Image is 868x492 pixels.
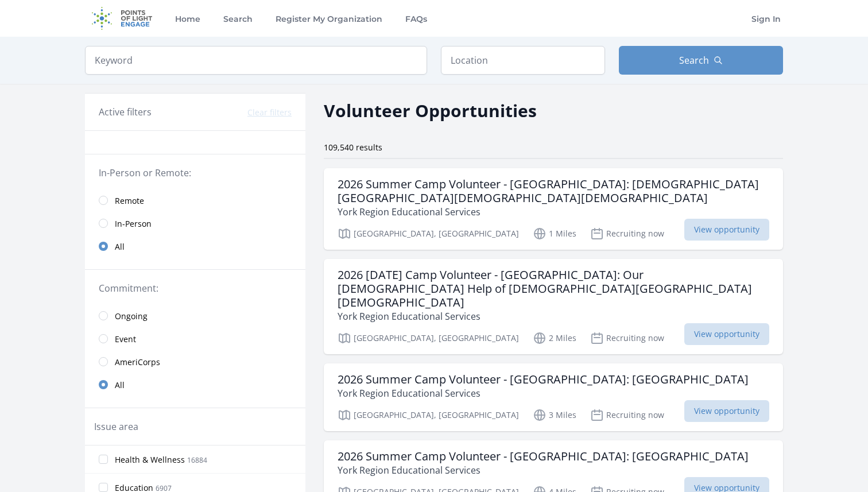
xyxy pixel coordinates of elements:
[338,309,769,323] p: York Region Educational Services
[115,334,136,345] span: Event
[533,227,576,241] p: 1 Miles
[115,218,152,230] span: In-Person
[441,46,605,75] input: Location
[338,205,769,219] p: York Region Educational Services
[684,400,769,422] span: View opportunity
[590,408,664,422] p: Recruiting now
[324,98,537,123] h2: Volunteer Opportunities
[338,463,749,477] p: York Region Educational Services
[679,53,709,67] span: Search
[85,350,305,373] a: AmeriCorps
[590,331,664,345] p: Recruiting now
[324,363,783,431] a: 2026 Summer Camp Volunteer - [GEOGRAPHIC_DATA]: [GEOGRAPHIC_DATA] York Region Educational Service...
[115,357,160,368] span: AmeriCorps
[324,168,783,250] a: 2026 Summer Camp Volunteer - [GEOGRAPHIC_DATA]: [DEMOGRAPHIC_DATA][GEOGRAPHIC_DATA][DEMOGRAPHIC_D...
[85,212,305,235] a: In-Person
[115,195,144,207] span: Remote
[684,323,769,345] span: View opportunity
[338,227,519,241] p: [GEOGRAPHIC_DATA], [GEOGRAPHIC_DATA]
[590,227,664,241] p: Recruiting now
[85,46,427,75] input: Keyword
[85,373,305,396] a: All
[99,105,152,119] h3: Active filters
[619,46,783,75] button: Search
[324,142,382,153] span: 109,540 results
[85,304,305,327] a: Ongoing
[115,241,125,253] span: All
[324,259,783,354] a: 2026 [DATE] Camp Volunteer - [GEOGRAPHIC_DATA]: Our [DEMOGRAPHIC_DATA] Help of [DEMOGRAPHIC_DATA]...
[533,331,576,345] p: 2 Miles
[99,281,292,295] legend: Commitment:
[115,454,185,466] span: Health & Wellness
[338,177,769,205] h3: 2026 Summer Camp Volunteer - [GEOGRAPHIC_DATA]: [DEMOGRAPHIC_DATA][GEOGRAPHIC_DATA][DEMOGRAPHIC_D...
[99,483,108,492] input: Education 6907
[338,408,519,422] p: [GEOGRAPHIC_DATA], [GEOGRAPHIC_DATA]
[684,219,769,241] span: View opportunity
[94,420,138,433] legend: Issue area
[85,327,305,350] a: Event
[338,331,519,345] p: [GEOGRAPHIC_DATA], [GEOGRAPHIC_DATA]
[338,386,749,400] p: York Region Educational Services
[338,450,749,463] h3: 2026 Summer Camp Volunteer - [GEOGRAPHIC_DATA]: [GEOGRAPHIC_DATA]
[99,166,292,180] legend: In-Person or Remote:
[115,379,125,391] span: All
[533,408,576,422] p: 3 Miles
[247,107,292,118] button: Clear filters
[338,373,749,386] h3: 2026 Summer Camp Volunteer - [GEOGRAPHIC_DATA]: [GEOGRAPHIC_DATA]
[187,455,207,465] span: 16884
[85,235,305,258] a: All
[99,455,108,464] input: Health & Wellness 16884
[338,268,769,309] h3: 2026 [DATE] Camp Volunteer - [GEOGRAPHIC_DATA]: Our [DEMOGRAPHIC_DATA] Help of [DEMOGRAPHIC_DATA]...
[85,189,305,212] a: Remote
[115,311,148,322] span: Ongoing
